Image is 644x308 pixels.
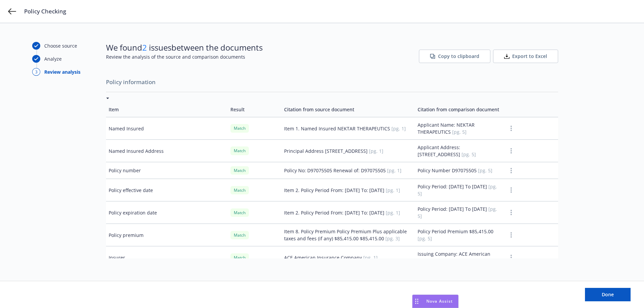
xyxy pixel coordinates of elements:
span: Export to Excel [512,53,547,60]
td: Item 2. Policy Period From: [DATE] To: [DATE] [281,179,415,201]
span: 2 [142,42,147,53]
div: Match [230,124,249,132]
span: Policy information [106,75,558,89]
td: Item [106,102,228,117]
div: Match [230,231,249,239]
button: Copy to clipboard [419,50,490,63]
td: Insurer [106,246,228,269]
td: Result [228,102,281,117]
span: [pg. 5] [452,129,467,135]
span: [pg. 5] [418,183,497,197]
div: Review analysis [44,68,80,75]
span: Policy Checking [24,7,66,15]
span: Done [602,291,614,298]
td: Named Insured Address [106,140,228,162]
td: Policy Period: [DATE] To [DATE] [415,201,504,224]
td: ACE American Insurance Company [281,246,415,269]
div: 3 [32,68,40,76]
div: Match [230,146,249,155]
td: Citation from comparison document [415,102,504,117]
span: Copy to clipboard [438,53,479,60]
td: Applicant Address: [STREET_ADDRESS] [415,140,504,162]
span: [pg. 1] [363,254,378,261]
button: Export to Excel [493,50,558,63]
span: [pg. 1] [369,148,383,154]
div: Match [230,208,249,217]
td: Policy Number D97075505 [415,162,504,179]
div: Drag to move [413,295,421,308]
span: [pg. 5] [418,235,432,242]
td: Applicant Name: NEKTAR THERAPEUTICS [415,117,504,140]
span: [pg. 5] [462,151,476,158]
td: Policy Period: [DATE] To [DATE] [415,179,504,201]
td: Named Insured [106,117,228,140]
td: Policy No: D97075505 Renewal of: D97075505 [281,162,415,179]
span: [pg. 1] [391,125,406,132]
span: Nova Assist [426,298,453,304]
span: We found issues between the documents [106,42,263,53]
div: Choose source [44,42,77,49]
td: Policy number [106,162,228,179]
span: [pg. 1] [386,187,400,193]
div: Match [230,166,249,175]
td: Policy expiration date [106,201,228,224]
span: Review the analysis of the source and comparison documents [106,53,263,60]
td: Issuing Company: ACE American Insurance Company [415,246,504,269]
div: Analyze [44,55,62,62]
td: Item 8. Policy Premium Policy Premium Plus applicable taxes and fees (if any) $85,415.00 $85,415.00 [281,224,415,246]
td: Item 1. Named Insured NEKTAR THERAPEUTICS [281,117,415,140]
button: Nova Assist [412,295,459,308]
span: [pg. 1] [386,209,400,216]
td: Policy effective date [106,179,228,201]
span: [pg. 3] [464,258,478,264]
div: Match [230,253,249,262]
span: [pg. 3] [385,235,400,242]
span: [pg. 5] [478,167,492,174]
div: Match [230,186,249,194]
span: [pg. 1] [387,167,401,174]
td: Policy Period Premium $85,415.00 [415,224,504,246]
td: Principal Address [STREET_ADDRESS] [281,140,415,162]
td: Item 2. Policy Period From: [DATE] To: [DATE] [281,201,415,224]
td: Citation from source document [281,102,415,117]
span: [pg. 5] [418,206,497,219]
td: Policy premium [106,224,228,246]
button: Done [585,288,631,301]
